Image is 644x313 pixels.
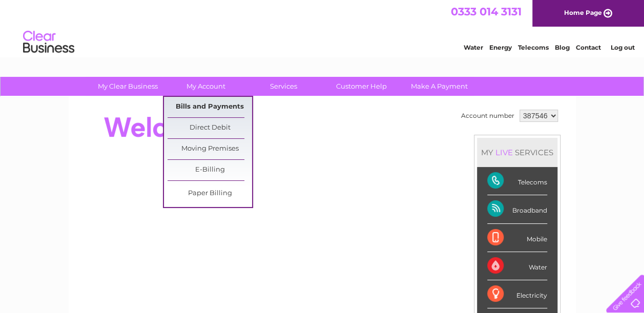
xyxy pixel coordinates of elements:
[487,195,547,223] div: Broadband
[489,44,512,51] a: Energy
[168,183,252,204] a: Paper Billing
[451,5,522,18] a: 0333 014 3131
[518,44,549,51] a: Telecoms
[487,280,547,308] div: Electricity
[168,160,252,180] a: E-Billing
[397,77,482,96] a: Make A Payment
[487,224,547,252] div: Mobile
[459,107,517,124] td: Account number
[576,44,601,51] a: Contact
[555,44,570,51] a: Blog
[464,44,483,51] a: Water
[80,6,565,50] div: Clear Business is a trading name of Verastar Limited (registered in [GEOGRAPHIC_DATA] No. 3667643...
[610,44,634,51] a: Log out
[319,77,404,96] a: Customer Help
[163,77,248,96] a: My Account
[487,252,547,280] div: Water
[168,97,252,117] a: Bills and Payments
[487,167,547,195] div: Telecoms
[168,139,252,159] a: Moving Premises
[168,118,252,138] a: Direct Debit
[493,148,515,157] div: LIVE
[477,138,557,167] div: MY SERVICES
[241,77,326,96] a: Services
[86,77,170,96] a: My Clear Business
[23,27,75,58] img: logo.png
